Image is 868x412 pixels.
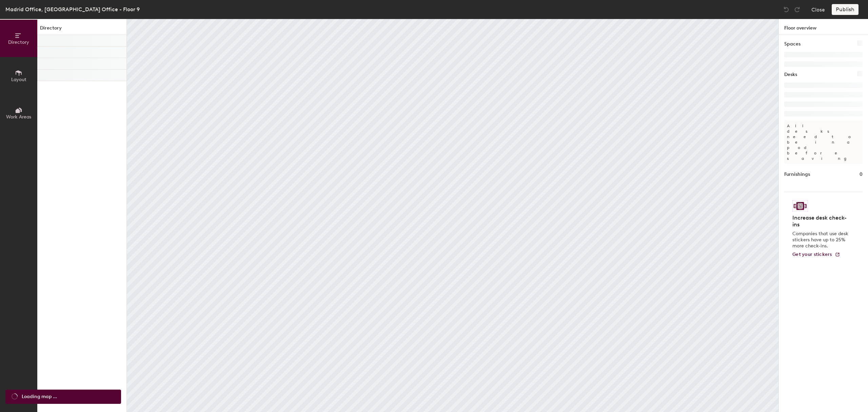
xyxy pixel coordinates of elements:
[783,6,790,13] img: Undo
[860,171,863,178] h1: 0
[792,231,850,249] p: Companies that use desk stickers have up to 25% more check-ins.
[784,71,797,78] h1: Desks
[792,252,840,258] a: Get your stickers
[784,40,801,48] h1: Spaces
[784,120,863,164] p: All desks need to be in a pod before saving
[11,77,26,82] span: Layout
[779,19,868,35] h1: Floor overview
[794,6,801,13] img: Redo
[37,24,126,35] h1: Directory
[22,393,57,400] span: Loading map ...
[792,214,850,228] h4: Increase desk check-ins
[5,5,140,14] div: Madrid Office, [GEOGRAPHIC_DATA] Office - Floor 9
[8,39,29,45] span: Directory
[784,171,810,178] h1: Furnishings
[6,114,31,120] span: Work Areas
[792,251,832,257] span: Get your stickers
[792,200,808,212] img: Sticker logo
[811,4,825,15] button: Close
